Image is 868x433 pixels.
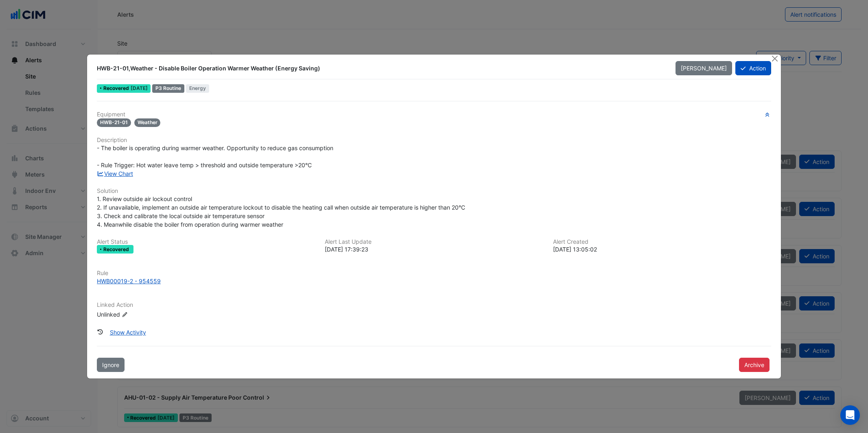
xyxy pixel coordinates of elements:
[676,61,732,75] button: [PERSON_NAME]
[97,137,771,144] h6: Description
[105,325,151,339] button: Show Activity
[103,86,131,91] span: Recovered
[97,195,465,228] span: 1. Review outside air lockout control 2. If unavailable, implement an outside air temperature loc...
[97,188,771,195] h6: Solution
[739,358,770,372] button: Archive
[97,64,666,72] div: HWB-21-01,Weather - Disable Boiler Operation Warmer Weather (Energy Saving)
[325,238,543,245] h6: Alert Last Update
[131,85,148,91] span: Tue 05-Aug-2025 17:39 AEST
[681,65,727,72] span: [PERSON_NAME]
[102,361,119,368] span: Ignore
[771,55,779,63] button: Close
[97,277,161,285] div: HWB00019-2 - 954559
[97,170,133,177] a: View Chart
[97,358,125,372] button: Ignore
[97,277,771,285] a: HWB00019-2 - 954559
[97,302,771,308] h6: Linked Action
[122,312,128,318] fa-icon: Edit Linked Action
[97,111,771,118] h6: Equipment
[735,61,771,75] button: Action
[97,238,315,245] h6: Alert Status
[97,144,333,168] span: - The boiler is operating during warmer weather. Opportunity to reduce gas consumption - Rule Tri...
[134,118,161,127] span: Weather
[553,245,771,254] div: [DATE] 13:05:02
[840,405,860,425] div: Open Intercom Messenger
[152,84,184,93] div: P3 Routine
[186,84,209,93] span: Energy
[97,270,771,277] h6: Rule
[103,247,131,252] span: Recovered
[97,118,131,127] span: HWB-21-01
[553,238,771,245] h6: Alert Created
[97,310,195,319] div: Unlinked
[325,245,543,254] div: [DATE] 17:39:23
